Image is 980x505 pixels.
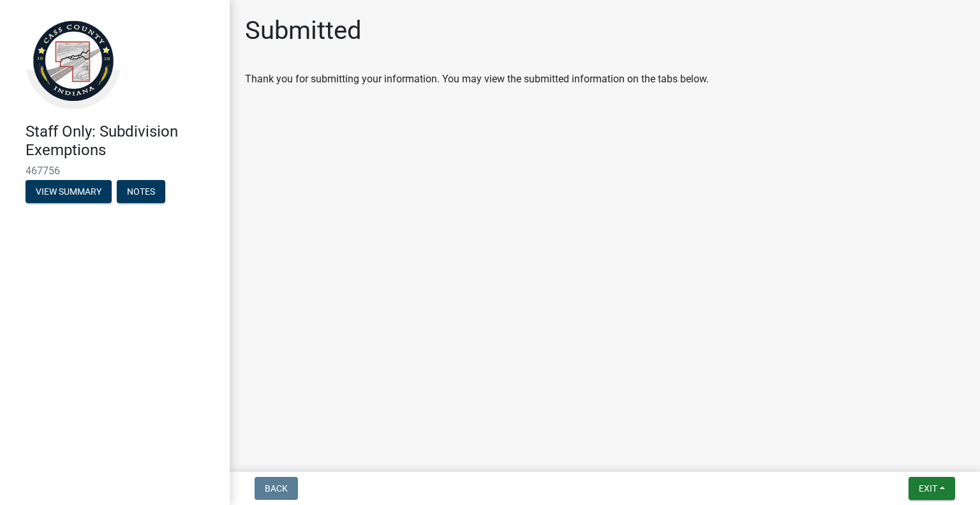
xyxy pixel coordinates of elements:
[909,477,955,500] button: Exit
[117,180,165,203] button: Notes
[919,483,937,494] span: Exit
[26,187,112,197] wm-modal-confirm: Summary
[26,180,112,203] button: View Summary
[117,187,165,197] wm-modal-confirm: Notes
[26,123,219,160] h4: Staff Only: Subdivision Exemptions
[265,483,288,494] span: Back
[26,165,204,177] span: 467756
[26,13,121,109] img: Cass County, Indiana
[245,15,362,46] h1: Submitted
[245,72,965,87] div: Thank you for submitting your information. You may view the submitted information on the tabs below.
[255,477,298,500] button: Back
